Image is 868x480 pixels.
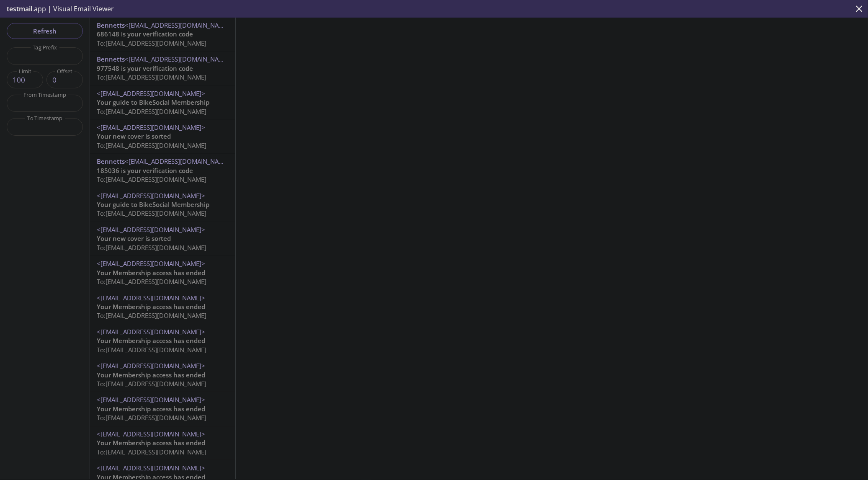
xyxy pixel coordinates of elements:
[97,243,206,252] span: To: [EMAIL_ADDRESS][DOMAIN_NAME]
[97,439,205,447] span: Your Membership access has ended
[97,21,125,29] span: Bennetts
[97,430,205,438] span: <[EMAIL_ADDRESS][DOMAIN_NAME]>
[90,154,235,187] div: Bennetts<[EMAIL_ADDRESS][DOMAIN_NAME]>185036 is your verification codeTo:[EMAIL_ADDRESS][DOMAIN_N...
[97,379,206,388] span: To: [EMAIL_ADDRESS][DOMAIN_NAME]
[97,413,206,422] span: To: [EMAIL_ADDRESS][DOMAIN_NAME]
[97,107,206,116] span: To: [EMAIL_ADDRESS][DOMAIN_NAME]
[97,395,205,404] span: <[EMAIL_ADDRESS][DOMAIN_NAME]>
[13,26,76,36] span: Refresh
[90,222,235,255] div: <[EMAIL_ADDRESS][DOMAIN_NAME]>Your new cover is sortedTo:[EMAIL_ADDRESS][DOMAIN_NAME]
[97,361,205,370] span: <[EMAIL_ADDRESS][DOMAIN_NAME]>
[90,120,235,153] div: <[EMAIL_ADDRESS][DOMAIN_NAME]>Your new cover is sortedTo:[EMAIL_ADDRESS][DOMAIN_NAME]
[125,157,233,165] span: <[EMAIL_ADDRESS][DOMAIN_NAME]>
[90,256,235,289] div: <[EMAIL_ADDRESS][DOMAIN_NAME]>Your Membership access has endedTo:[EMAIL_ADDRESS][DOMAIN_NAME]
[90,86,235,119] div: <[EMAIL_ADDRESS][DOMAIN_NAME]>Your guide to BikeSocial MembershipTo:[EMAIL_ADDRESS][DOMAIN_NAME]
[97,175,206,183] span: To: [EMAIL_ADDRESS][DOMAIN_NAME]
[97,302,205,311] span: Your Membership access has ended
[90,426,235,460] div: <[EMAIL_ADDRESS][DOMAIN_NAME]>Your Membership access has endedTo:[EMAIL_ADDRESS][DOMAIN_NAME]
[97,371,205,379] span: Your Membership access has ended
[97,346,206,354] span: To: [EMAIL_ADDRESS][DOMAIN_NAME]
[97,294,205,302] span: <[EMAIL_ADDRESS][DOMAIN_NAME]>
[97,225,205,234] span: <[EMAIL_ADDRESS][DOMAIN_NAME]>
[90,324,235,358] div: <[EMAIL_ADDRESS][DOMAIN_NAME]>Your Membership access has endedTo:[EMAIL_ADDRESS][DOMAIN_NAME]
[90,52,235,85] div: Bennetts<[EMAIL_ADDRESS][DOMAIN_NAME]>977548 is your verification codeTo:[EMAIL_ADDRESS][DOMAIN_N...
[97,191,205,200] span: <[EMAIL_ADDRESS][DOMAIN_NAME]>
[125,21,233,29] span: <[EMAIL_ADDRESS][DOMAIN_NAME]>
[97,200,209,209] span: Your guide to BikeSocial Membership
[97,336,205,345] span: Your Membership access has ended
[90,18,235,51] div: Bennetts<[EMAIL_ADDRESS][DOMAIN_NAME]>686148 is your verification codeTo:[EMAIL_ADDRESS][DOMAIN_N...
[97,328,205,336] span: <[EMAIL_ADDRESS][DOMAIN_NAME]>
[97,209,206,217] span: To: [EMAIL_ADDRESS][DOMAIN_NAME]
[90,290,235,324] div: <[EMAIL_ADDRESS][DOMAIN_NAME]>Your Membership access has endedTo:[EMAIL_ADDRESS][DOMAIN_NAME]
[97,166,193,175] span: 185036 is your verification code
[90,358,235,392] div: <[EMAIL_ADDRESS][DOMAIN_NAME]>Your Membership access has endedTo:[EMAIL_ADDRESS][DOMAIN_NAME]
[97,311,206,320] span: To: [EMAIL_ADDRESS][DOMAIN_NAME]
[97,268,205,277] span: Your Membership access has ended
[90,188,235,222] div: <[EMAIL_ADDRESS][DOMAIN_NAME]>Your guide to BikeSocial MembershipTo:[EMAIL_ADDRESS][DOMAIN_NAME]
[7,4,32,13] span: testmail
[97,464,205,472] span: <[EMAIL_ADDRESS][DOMAIN_NAME]>
[97,123,205,132] span: <[EMAIL_ADDRESS][DOMAIN_NAME]>
[97,277,206,286] span: To: [EMAIL_ADDRESS][DOMAIN_NAME]
[97,98,209,106] span: Your guide to BikeSocial Membership
[97,405,205,413] span: Your Membership access has ended
[97,55,125,63] span: Bennetts
[97,89,205,98] span: <[EMAIL_ADDRESS][DOMAIN_NAME]>
[125,55,233,63] span: <[EMAIL_ADDRESS][DOMAIN_NAME]>
[97,157,125,165] span: Bennetts
[97,64,193,72] span: 977548 is your verification code
[90,392,235,426] div: <[EMAIL_ADDRESS][DOMAIN_NAME]>Your Membership access has endedTo:[EMAIL_ADDRESS][DOMAIN_NAME]
[7,23,83,39] button: Refresh
[97,30,193,38] span: 686148 is your verification code
[97,132,171,140] span: Your new cover is sorted
[97,73,206,81] span: To: [EMAIL_ADDRESS][DOMAIN_NAME]
[97,234,171,243] span: Your new cover is sorted
[97,141,206,150] span: To: [EMAIL_ADDRESS][DOMAIN_NAME]
[97,259,205,268] span: <[EMAIL_ADDRESS][DOMAIN_NAME]>
[97,39,206,47] span: To: [EMAIL_ADDRESS][DOMAIN_NAME]
[97,448,206,456] span: To: [EMAIL_ADDRESS][DOMAIN_NAME]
